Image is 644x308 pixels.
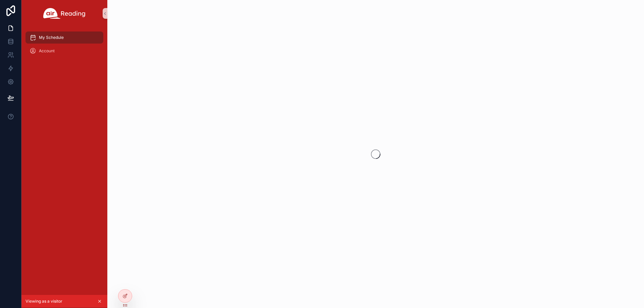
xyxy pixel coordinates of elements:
span: Viewing as a visitor [25,299,62,304]
span: My Schedule [39,35,64,40]
a: Account [25,45,103,57]
span: Account [39,48,55,54]
a: My Schedule [25,32,103,44]
div: scrollable content [21,27,107,66]
img: App logo [43,8,86,19]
